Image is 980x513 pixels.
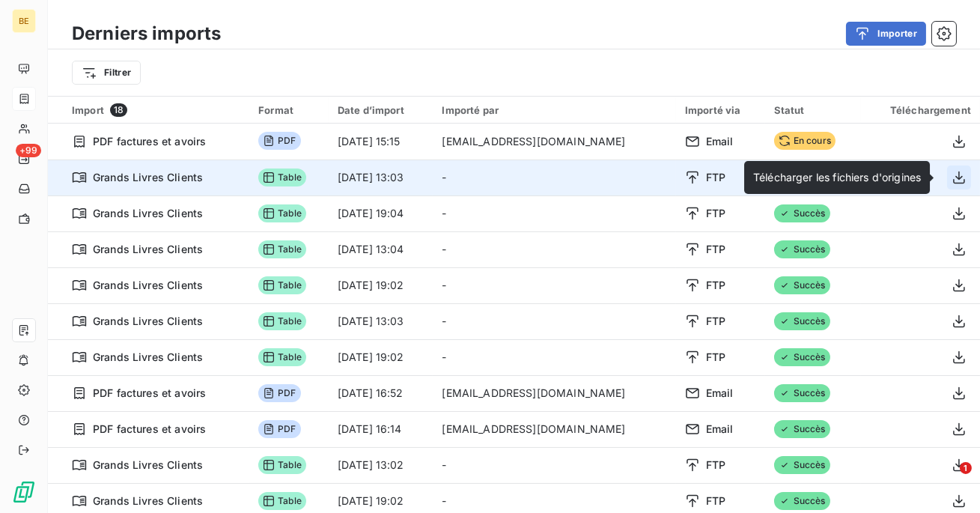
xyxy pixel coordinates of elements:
span: PDF factures et avoirs [93,422,206,437]
span: En cours [774,132,836,150]
span: Table [258,240,306,258]
span: Table [258,169,306,186]
span: PDF [258,384,300,402]
span: PDF [258,132,300,150]
span: Succès [774,492,830,510]
span: Grands Livres Clients [93,494,203,509]
span: Succès [774,276,830,294]
td: - [433,447,675,483]
span: Table [258,348,306,366]
span: FTP [706,278,725,293]
span: Grands Livres Clients [93,458,203,473]
h3: Derniers imports [72,20,221,47]
span: PDF [258,420,300,438]
span: Grands Livres Clients [93,314,203,329]
span: Table [258,312,306,330]
td: - [433,195,675,231]
iframe: Intercom live chat [929,462,965,498]
span: Table [258,204,306,222]
td: [EMAIL_ADDRESS][DOMAIN_NAME] [433,124,675,160]
span: +99 [16,144,41,157]
td: [DATE] 15:15 [329,124,433,160]
span: FTP [706,170,725,185]
span: 1 [960,462,972,474]
span: Table [258,456,306,474]
td: [DATE] 19:02 [329,267,433,303]
span: Table [258,276,306,294]
td: [DATE] 13:04 [329,231,433,267]
td: [DATE] 19:02 [329,339,433,375]
div: Statut [774,104,852,116]
button: Importer [846,22,926,46]
span: Grands Livres Clients [93,278,203,293]
td: [DATE] 16:14 [329,411,433,447]
td: [EMAIL_ADDRESS][DOMAIN_NAME] [433,375,675,411]
div: Importé par [442,104,666,116]
span: Succès [774,204,830,222]
td: [DATE] 13:03 [329,303,433,339]
span: Succès [774,312,830,330]
span: Email [706,422,734,437]
span: FTP [706,458,725,473]
button: Filtrer [72,61,141,85]
td: [EMAIL_ADDRESS][DOMAIN_NAME] [433,411,675,447]
span: FTP [706,242,725,257]
div: Date d’import [338,104,424,116]
td: - [433,160,675,195]
span: Télécharger les fichiers d'origines [753,171,921,183]
div: Format [258,104,320,116]
span: FTP [706,314,725,329]
div: Importé via [685,104,756,116]
span: FTP [706,350,725,365]
div: Téléchargement [870,104,971,116]
div: BE [12,9,36,33]
span: Succès [774,348,830,366]
span: Grands Livres Clients [93,170,203,185]
span: Succès [774,420,830,438]
td: - [433,267,675,303]
span: Email [706,134,734,149]
img: Logo LeanPay [12,480,36,504]
span: PDF factures et avoirs [93,134,206,149]
span: FTP [706,206,725,221]
div: Import [72,103,240,117]
td: [DATE] 13:03 [329,160,433,195]
td: [DATE] 19:04 [329,195,433,231]
td: - [433,339,675,375]
span: FTP [706,494,725,509]
span: Succès [774,240,830,258]
td: [DATE] 13:02 [329,447,433,483]
span: Succès [774,384,830,402]
span: 18 [110,103,127,117]
td: - [433,231,675,267]
span: Grands Livres Clients [93,242,203,257]
span: Grands Livres Clients [93,206,203,221]
span: Table [258,492,306,510]
span: Email [706,386,734,401]
span: Grands Livres Clients [93,350,203,365]
td: [DATE] 16:52 [329,375,433,411]
span: PDF factures et avoirs [93,386,206,401]
td: - [433,303,675,339]
span: Succès [774,456,830,474]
